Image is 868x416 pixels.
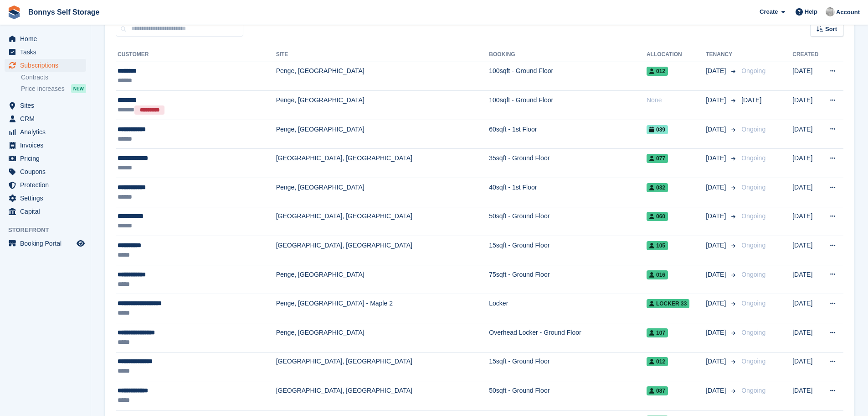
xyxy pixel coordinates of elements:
th: Customer [116,47,276,62]
td: 60sqft - 1st Floor [489,120,647,149]
span: Protection [20,179,75,191]
span: [DATE] [706,357,728,366]
div: NEW [71,84,86,93]
span: Invoices [20,139,75,152]
td: [DATE] [792,120,822,149]
span: [DATE] [706,95,728,105]
td: Penge, [GEOGRAPHIC_DATA] - Maple 2 [276,294,489,323]
span: [DATE] [706,270,728,279]
td: [GEOGRAPHIC_DATA], [GEOGRAPHIC_DATA] [276,236,489,265]
span: Create [760,7,778,16]
td: [DATE] [792,207,822,236]
a: menu [5,112,86,125]
span: 105 [647,241,668,250]
td: 50sqft - Ground Floor [489,381,647,411]
td: Overhead Locker - Ground Floor [489,323,647,353]
span: Ongoing [741,184,765,191]
td: 15sqft - Ground Floor [489,236,647,265]
div: None [647,95,706,105]
th: Site [276,47,489,62]
th: Tenancy [706,47,738,62]
span: 012 [647,357,668,366]
span: Ongoing [741,242,765,249]
td: Penge, [GEOGRAPHIC_DATA] [276,120,489,149]
span: 107 [647,328,668,337]
span: [DATE] [706,328,728,337]
td: Penge, [GEOGRAPHIC_DATA] [276,178,489,207]
span: Coupons [20,165,75,178]
td: 75sqft - Ground Floor [489,265,647,294]
span: [DATE] [706,66,728,76]
span: [DATE] [706,125,728,134]
span: CRM [20,112,75,125]
span: Ongoing [741,358,765,365]
span: Price increases [21,84,65,93]
td: [DATE] [792,265,822,294]
td: [DATE] [792,323,822,353]
span: Analytics [20,126,75,138]
td: Penge, [GEOGRAPHIC_DATA] [276,265,489,294]
a: menu [5,59,86,72]
span: 087 [647,386,668,395]
span: [DATE] [706,153,728,163]
a: menu [5,99,86,112]
span: Home [20,32,75,45]
span: Ongoing [741,300,765,307]
td: 35sqft - Ground Floor [489,149,647,178]
td: 40sqft - 1st Floor [489,178,647,207]
a: menu [5,165,86,178]
span: Ongoing [741,271,765,278]
span: Pricing [20,152,75,165]
a: menu [5,126,86,138]
a: menu [5,192,86,205]
a: menu [5,237,86,250]
span: Settings [20,192,75,205]
a: Bonnys Self Storage [25,5,103,20]
td: [DATE] [792,352,822,381]
span: Ongoing [741,126,765,133]
td: Penge, [GEOGRAPHIC_DATA] [276,323,489,353]
span: [DATE] [706,299,728,308]
td: [DATE] [792,381,822,411]
span: Ongoing [741,154,765,162]
span: 032 [647,183,668,192]
span: [DATE] [706,241,728,250]
td: 100sqft - Ground Floor [489,62,647,91]
td: Penge, [GEOGRAPHIC_DATA] [276,62,489,91]
td: [GEOGRAPHIC_DATA], [GEOGRAPHIC_DATA] [276,381,489,411]
th: Allocation [647,47,706,62]
th: Created [792,47,822,62]
span: Ongoing [741,67,765,74]
img: stora-icon-8386f47178a22dfd0bd8f6a31ec36ba5ce8667c1dd55bd0f319d3a0aa187defe.svg [7,5,21,19]
td: [DATE] [792,236,822,265]
a: menu [5,179,86,191]
td: [DATE] [792,178,822,207]
span: [DATE] [706,211,728,221]
td: [DATE] [792,294,822,323]
span: Help [805,7,817,16]
span: Ongoing [741,329,765,336]
td: [DATE] [792,62,822,91]
img: James Bonny [826,7,835,16]
td: Penge, [GEOGRAPHIC_DATA] [276,91,489,120]
span: 016 [647,270,668,279]
th: Booking [489,47,647,62]
a: Price increases NEW [21,84,86,94]
td: 100sqft - Ground Floor [489,91,647,120]
td: Locker [489,294,647,323]
td: [DATE] [792,149,822,178]
a: menu [5,205,86,218]
span: Sites [20,99,75,112]
span: Ongoing [741,212,765,220]
span: Tasks [20,46,75,58]
span: Account [836,8,860,17]
span: Ongoing [741,387,765,394]
a: Contracts [21,73,86,82]
span: 012 [647,67,668,76]
a: menu [5,139,86,152]
td: 15sqft - Ground Floor [489,352,647,381]
span: Sort [825,25,837,34]
span: Locker 33 [647,299,689,308]
td: [GEOGRAPHIC_DATA], [GEOGRAPHIC_DATA] [276,149,489,178]
span: 077 [647,154,668,163]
